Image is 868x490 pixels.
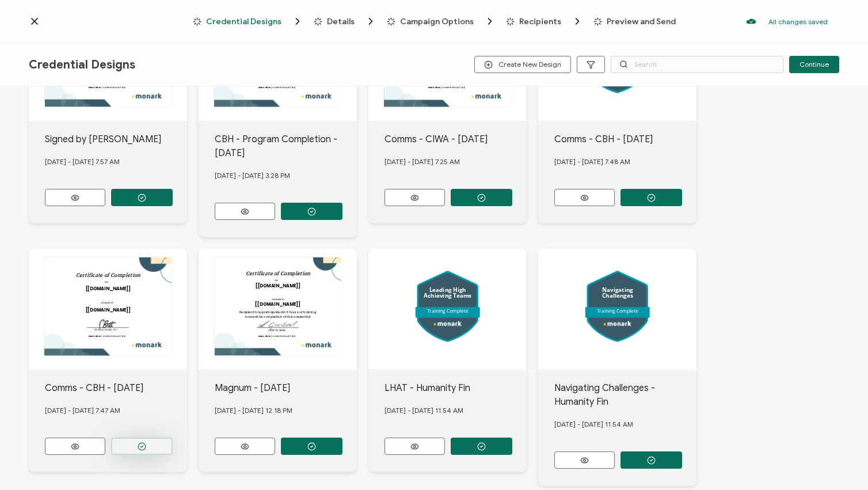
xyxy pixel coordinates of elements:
iframe: Chat Widget [810,435,868,490]
span: Recipients [519,17,561,26]
span: Credential Designs [206,17,281,26]
span: Details [327,17,355,26]
div: Comms - CBH - [DATE] [554,132,697,146]
button: Create New Design [474,56,571,73]
span: Preview and Send [607,17,676,26]
div: Breadcrumb [193,16,676,27]
div: [DATE] - [DATE] 12.18 PM [215,395,357,426]
div: Magnum - [DATE] [215,381,357,395]
input: Search [611,56,783,73]
div: Signed by [PERSON_NAME] [45,132,188,146]
span: Credential Designs [193,16,303,27]
div: [DATE] - [DATE] 11.54 AM [384,395,527,426]
p: All changes saved [768,17,828,26]
div: [DATE] - [DATE] 11.54 AM [554,409,697,440]
div: [DATE] - [DATE] 7.57 AM [45,146,188,177]
div: CBH - Program Completion - [DATE] [215,132,357,160]
span: Continue [800,61,829,68]
div: Comms - CBH - [DATE] [45,381,188,395]
span: Details [314,16,376,27]
div: [DATE] - [DATE] 7.47 AM [45,395,188,426]
div: Comms - CIWA - [DATE] [384,132,527,146]
div: [DATE] - [DATE] 7.48 AM [554,146,697,177]
span: Preview and Send [593,17,676,26]
div: Navigating Challenges - Humanity Fin [554,381,697,409]
span: Campaign Options [400,17,474,26]
button: Continue [789,56,839,73]
span: Credential Designs [29,58,135,72]
div: [DATE] - [DATE] 7.25 AM [384,146,527,177]
span: Create New Design [484,60,561,69]
div: [DATE] - [DATE] 3.28 PM [215,160,357,191]
span: Campaign Options [387,16,496,27]
span: Recipients [506,16,583,27]
div: LHAT - Humanity Fin [384,381,527,395]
